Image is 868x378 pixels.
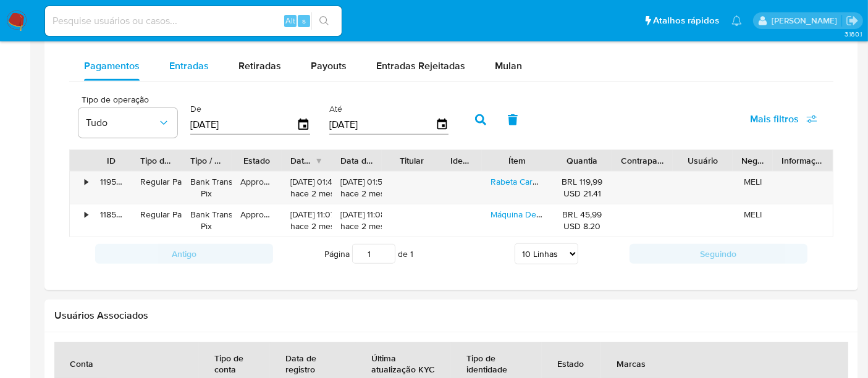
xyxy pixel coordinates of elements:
span: 3.160.1 [845,29,862,39]
p: renato.lopes@mercadopago.com.br [772,15,841,27]
span: s [302,15,306,27]
span: Atalhos rápidos [653,14,719,27]
span: Alt [285,15,295,27]
h2: Usuários Associados [54,309,848,322]
a: Sair [846,14,859,27]
a: Notificações [731,15,742,26]
input: Pesquise usuários ou casos... [45,13,342,29]
button: search-icon [311,12,337,30]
